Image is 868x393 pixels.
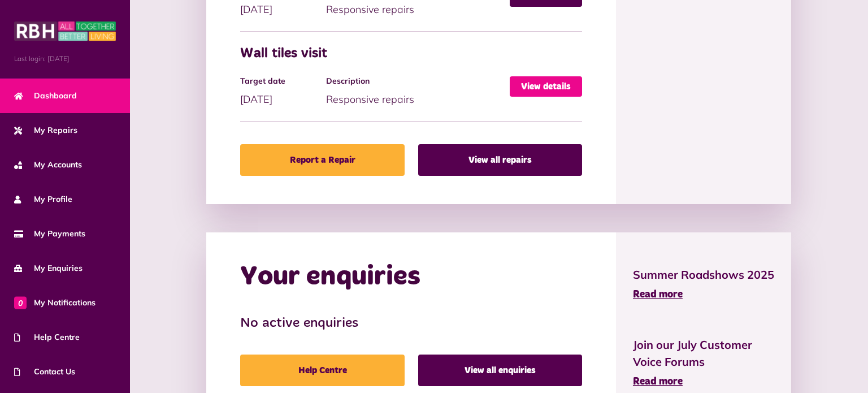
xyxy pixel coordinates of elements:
[14,297,96,309] span: My Notifications
[240,76,320,86] h4: Target date
[240,46,581,62] h3: Wall tiles visit
[240,144,404,176] a: Report a Repair
[14,366,75,378] span: Contact Us
[633,336,774,370] span: Join our July Customer Voice Forums
[14,193,72,205] span: My Profile
[14,124,77,136] span: My Repairs
[633,266,774,283] span: Summer Roadshows 2025
[326,76,510,107] div: Responsive repairs
[14,90,77,102] span: Dashboard
[326,76,504,86] h4: Description
[240,316,581,332] h3: No active enquiries
[510,76,582,97] a: View details
[418,355,582,386] a: View all enquiries
[14,54,116,64] span: Last login: [DATE]
[633,336,774,390] a: Join our July Customer Voice Forums Read more
[633,377,683,387] span: Read more
[14,159,82,171] span: My Accounts
[14,262,83,274] span: My Enquiries
[240,76,325,107] div: [DATE]
[633,266,774,303] a: Summer Roadshows 2025 Read more
[14,331,80,343] span: Help Centre
[633,290,683,300] span: Read more
[240,261,420,293] h2: Your enquiries
[240,355,404,386] a: Help Centre
[14,296,27,309] span: 0
[14,228,85,240] span: My Payments
[14,20,116,42] img: MyRBH
[418,144,582,176] a: View all repairs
